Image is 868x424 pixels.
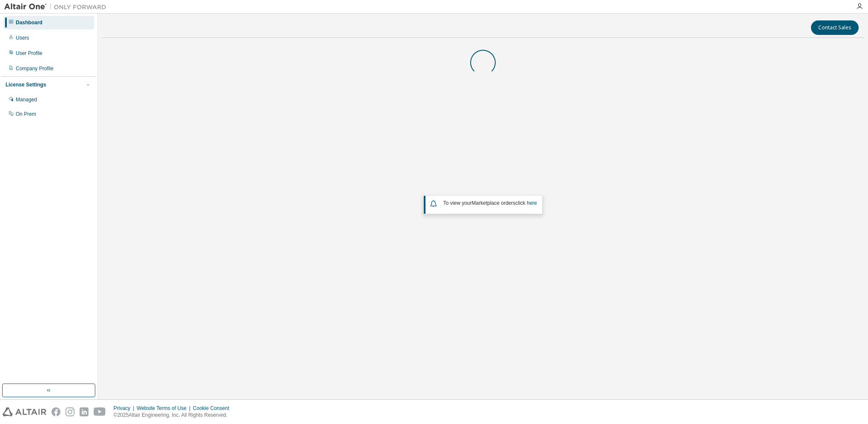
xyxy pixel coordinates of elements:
[443,200,537,206] span: To view your click
[193,405,234,412] div: Cookie Consent
[16,34,29,41] div: Users
[66,407,74,416] img: instagram.svg
[114,412,234,419] p: © 2025 Altair Engineering, Inc. All Rights Reserved.
[94,407,106,416] img: youtube.svg
[16,96,37,103] div: Managed
[51,407,60,416] img: facebook.svg
[16,65,54,72] div: Company Profile
[16,19,43,26] div: Dashboard
[6,81,46,88] div: License Settings
[114,405,137,412] div: Privacy
[3,407,46,416] img: altair_logo.svg
[472,200,516,206] em: Marketplace orders
[80,407,89,416] img: linkedin.svg
[527,200,537,206] a: here
[16,50,43,57] div: User Profile
[811,20,859,35] button: Contact Sales
[137,405,193,412] div: Website Terms of Use
[16,111,36,117] div: On Prem
[4,3,111,11] img: Altair One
